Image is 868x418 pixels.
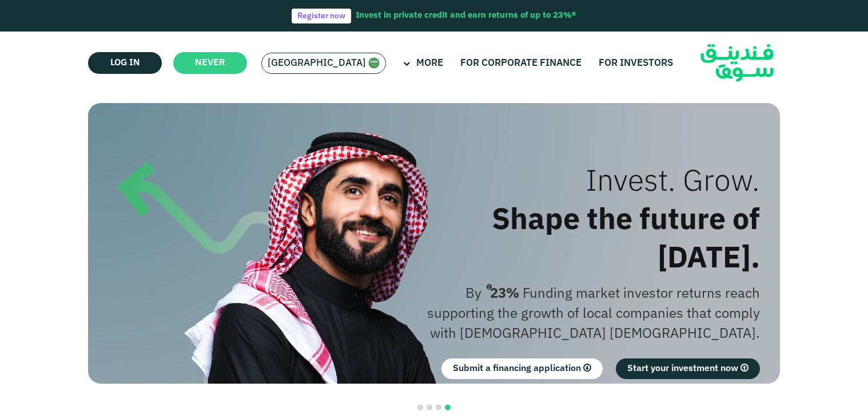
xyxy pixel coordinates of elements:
font: never [195,58,225,67]
font: [GEOGRAPHIC_DATA] [268,58,366,68]
font: More [416,58,443,68]
button: navigation [425,403,434,412]
font: Funding market investor returns reach [523,287,760,301]
font: Log in [110,58,140,67]
font: 23% [490,287,519,301]
button: navigation [443,403,452,412]
font: Start your investment now [627,364,738,373]
a: For corporate finance [457,54,584,73]
button: navigation [434,403,443,412]
a: Start your investment now [616,358,760,379]
font: Invest in private credit and earn returns of up to 23%* [356,11,576,19]
a: For investors [596,54,676,73]
a: Register now [292,9,351,23]
font: Shape the future of [DATE]. [492,207,760,274]
button: navigation [416,403,425,412]
i: 23% Internal Rate of Return (Expected) ~ 15% Net Return (Expected) [487,285,492,291]
font: For investors [599,58,673,68]
font: Submit a financing application [453,364,581,373]
font: Register now [297,13,345,21]
font: Invest. Grow. [586,168,760,197]
a: Submit a financing application [441,358,603,379]
a: Log in [88,52,162,74]
font: By supporting the growth of local companies that comply with [DEMOGRAPHIC_DATA] [DEMOGRAPHIC_DATA]. [427,287,760,341]
img: SA Flag [368,57,380,69]
img: Logo [681,34,793,92]
font: For corporate finance [460,58,582,68]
